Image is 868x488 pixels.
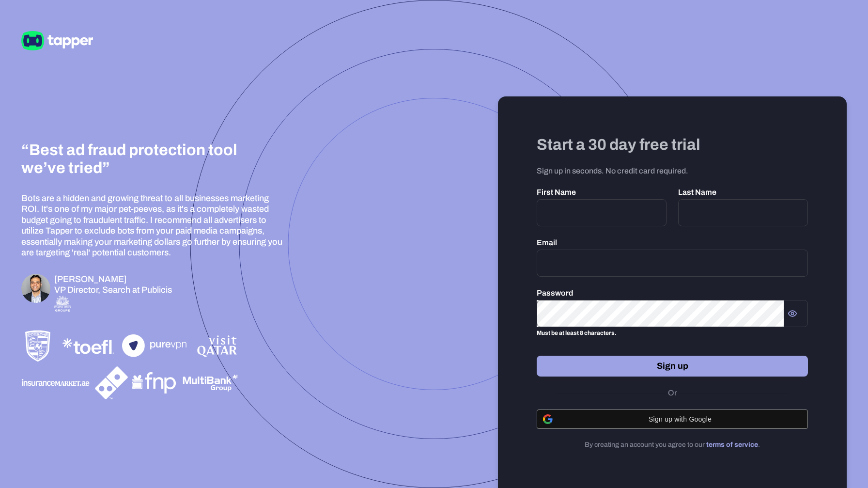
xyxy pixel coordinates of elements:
[537,441,808,449] p: By creating an account you agree to our .
[784,305,801,322] button: Show password
[537,356,808,377] button: Sign up
[182,370,238,395] img: Multibank
[21,142,242,177] h3: “Best ad fraud protection tool we’ve tried”
[54,284,172,296] p: VP Director, Search at Publicis
[54,274,172,285] h6: [PERSON_NAME]
[21,274,50,303] img: Omar Zahriyeh
[122,334,192,357] img: PureVPN
[54,296,71,312] img: Publicis
[537,329,808,338] p: Must be at least 8 characters.
[21,376,91,389] img: InsuranceMarket
[537,188,666,197] p: First Name
[58,334,118,358] img: TOEFL
[537,288,808,298] p: Password
[666,388,680,398] span: Or
[21,330,54,362] img: Porsche
[95,366,128,399] img: Dominos
[537,166,808,176] p: Sign up in seconds. No credit card required.
[706,441,758,448] a: terms of service
[537,238,808,248] p: Email
[678,188,808,197] p: Last Name
[132,369,178,396] img: FNP
[537,135,808,155] h3: Start a 30 day free trial
[21,193,285,258] p: Bots are a hidden and growing threat to all businesses marketing ROI. It's one of my major pet-pe...
[196,333,238,358] img: VisitQatar
[558,415,802,423] span: Sign up with Google
[537,409,808,429] button: Sign up with Google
